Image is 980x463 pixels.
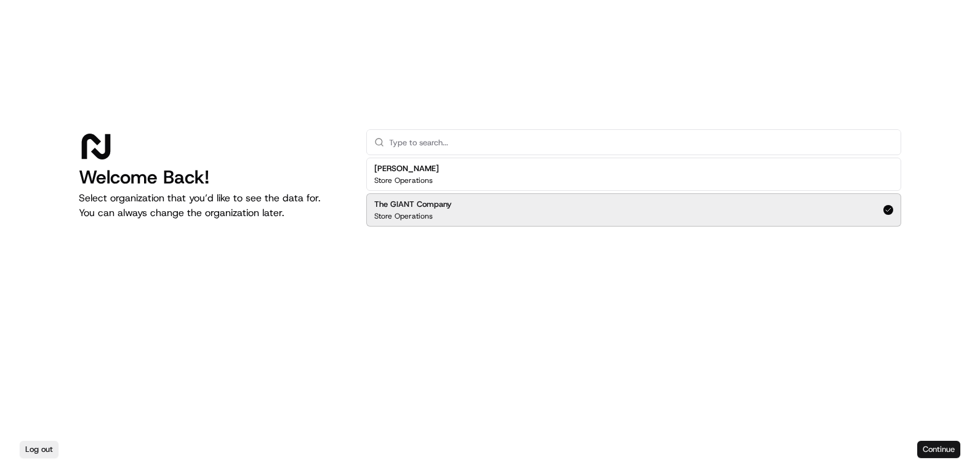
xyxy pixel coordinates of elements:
input: Type to search... [389,130,893,155]
p: Store Operations [374,175,433,185]
button: Log out [20,441,58,458]
h2: The GIANT Company [374,199,452,210]
p: Store Operations [374,211,433,221]
button: Continue [917,441,960,458]
h1: Welcome Back! [79,166,347,188]
p: Select organization that you’d like to see the data for. You can always change the organization l... [79,191,347,220]
div: Suggestions [366,155,901,229]
h2: [PERSON_NAME] [374,163,439,174]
